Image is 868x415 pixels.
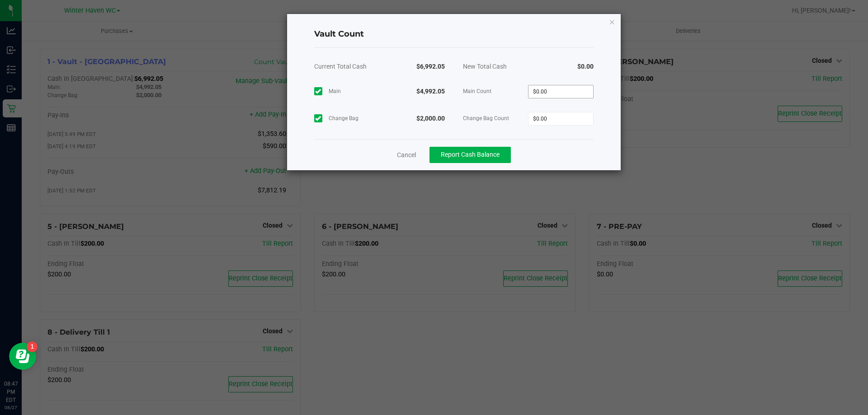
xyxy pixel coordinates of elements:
span: Change Bag [329,114,359,123]
strong: $4,992.05 [416,88,445,95]
form-toggle: Include in count [314,114,326,122]
span: Main Count [463,87,528,96]
strong: $2,000.00 [416,115,445,122]
span: New Total Cash [463,63,507,70]
button: Report Cash Balance [429,147,511,163]
a: Cancel [397,150,416,159]
span: Report Cash Balance [441,151,500,158]
iframe: Resource center [9,343,36,370]
span: Change Bag Count [463,114,528,123]
strong: $0.00 [577,63,594,70]
span: Main [329,87,341,96]
form-toggle: Include in count [314,87,326,95]
strong: $6,992.05 [416,63,445,70]
span: Current Total Cash [314,63,367,70]
iframe: Resource center unread badge [27,341,38,352]
h4: Vault Count [314,28,594,40]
